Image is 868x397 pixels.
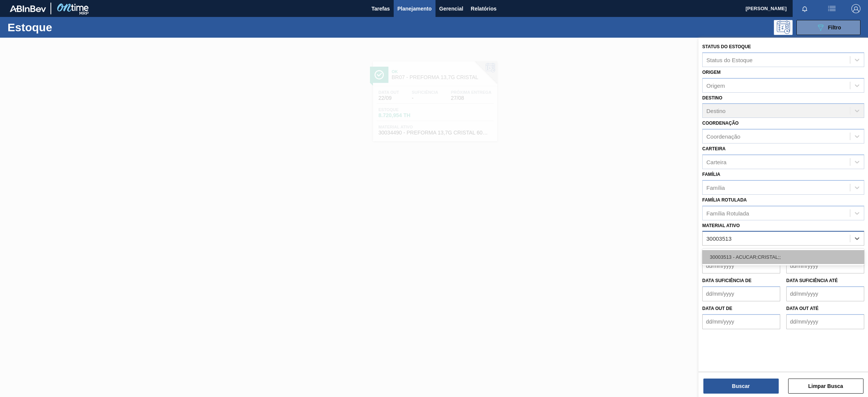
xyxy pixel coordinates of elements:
[827,4,836,13] img: userActions
[702,146,726,151] label: Carteira
[702,70,721,75] label: Origem
[851,4,860,13] img: Logout
[786,278,838,283] label: Data suficiência até
[702,172,720,177] label: Família
[439,4,463,13] span: Gerencial
[706,159,726,165] div: Carteira
[706,210,749,216] div: Família Rotulada
[702,197,747,203] label: Família Rotulada
[702,44,751,49] label: Status do Estoque
[10,5,46,12] img: TNhmsLtSVTkK8tSr43FrP2fwEKptu5GPRR3wAAAABJRU5ErkJggg==
[371,4,390,13] span: Tarefas
[828,24,841,31] span: Filtro
[8,23,123,32] h1: Estoque
[796,20,860,35] button: Filtro
[786,258,864,273] input: dd/mm/yyyy
[706,133,740,140] div: Coordenação
[774,20,793,35] div: Pogramando: nenhum usuário selecionado
[702,306,732,311] label: Data out de
[706,56,753,63] div: Status do Estoque
[397,4,432,13] span: Planejamento
[706,82,725,89] div: Origem
[702,95,722,101] label: Destino
[471,4,497,13] span: Relatórios
[702,314,780,329] input: dd/mm/yyyy
[786,314,864,329] input: dd/mm/yyyy
[706,184,725,191] div: Família
[702,223,740,228] label: Material ativo
[702,250,864,264] div: 30003513 - ACUCAR;CRISTAL;;
[793,3,817,14] button: Notificações
[702,278,752,283] label: Data suficiência de
[702,121,739,126] label: Coordenação
[786,306,819,311] label: Data out até
[702,258,780,273] input: dd/mm/yyyy
[786,286,864,301] input: dd/mm/yyyy
[702,286,780,301] input: dd/mm/yyyy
